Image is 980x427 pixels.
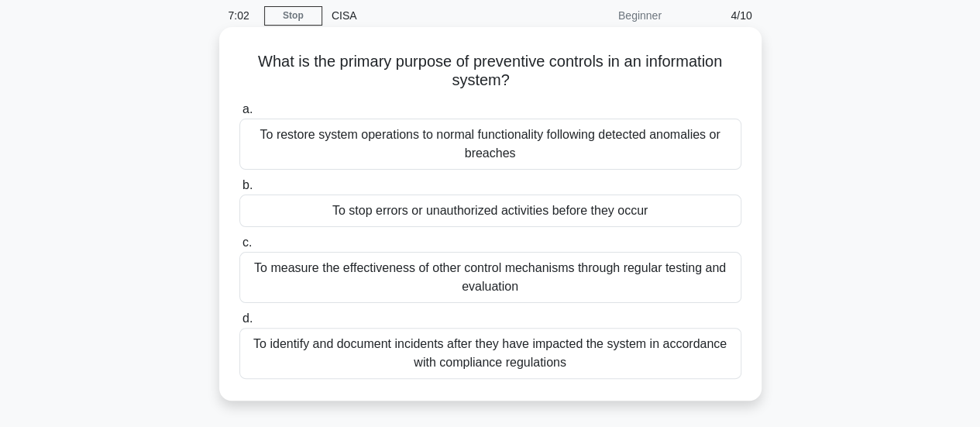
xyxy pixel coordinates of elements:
[242,102,253,115] span: a.
[238,52,743,91] h5: What is the primary purpose of preventive controls in an information system?
[239,195,741,227] div: To stop errors or unauthorized activities before they occur
[242,178,253,191] span: b.
[239,328,741,379] div: To identify and document incidents after they have impacted the system in accordance with complia...
[239,252,741,303] div: To measure the effectiveness of other control mechanisms through regular testing and evaluation
[242,236,252,249] span: c.
[239,119,741,170] div: To restore system operations to normal functionality following detected anomalies or breaches
[264,6,322,26] a: Stop
[242,312,253,325] span: d.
